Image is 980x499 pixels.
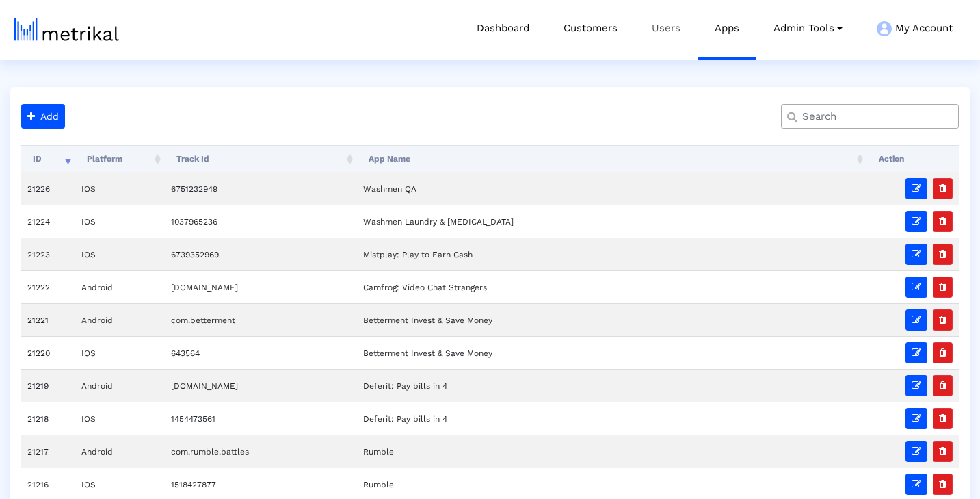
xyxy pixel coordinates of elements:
[164,435,356,468] td: com.rumble.battles
[356,172,866,205] td: Washmen QA
[75,303,164,336] td: Android
[877,21,892,36] img: my-account-menu-icon.png
[21,104,65,129] button: Add
[75,369,164,402] td: Android
[75,238,164,270] td: IOS
[75,270,164,303] td: Android
[21,172,75,205] td: 21226
[21,402,75,435] td: 21218
[356,369,866,402] td: Deferit: Pay bills in 4
[75,172,164,205] td: IOS
[21,369,75,402] td: 21219
[75,435,164,468] td: Android
[866,145,959,172] th: Action
[21,435,75,468] td: 21217
[356,205,866,238] td: Washmen Laundry & [MEDICAL_DATA]
[356,435,866,468] td: Rumble
[356,145,866,172] th: App Name: activate to sort column ascending
[164,238,356,270] td: 6739352969
[14,18,119,41] img: metrical-logo-light.png
[21,303,75,336] td: 21221
[75,205,164,238] td: IOS
[793,110,953,124] input: Search
[21,238,75,270] td: 21223
[164,270,356,303] td: [DOMAIN_NAME]
[356,336,866,369] td: Betterment Invest & Save Money
[75,402,164,435] td: IOS
[356,270,866,303] td: Camfrog: Video Chat Strangers
[21,336,75,369] td: 21220
[356,238,866,270] td: Mistplay: Play to Earn Cash
[164,172,356,205] td: 6751232949
[164,336,356,369] td: 643564
[164,402,356,435] td: 1454473561
[21,205,75,238] td: 21224
[164,145,356,172] th: Track Id: activate to sort column ascending
[356,303,866,336] td: Betterment Invest & Save Money
[21,270,75,303] td: 21222
[356,402,866,435] td: Deferit: Pay bills in 4
[164,369,356,402] td: [DOMAIN_NAME]
[75,336,164,369] td: IOS
[21,145,75,172] th: ID: activate to sort column ascending
[164,303,356,336] td: com.betterment
[75,145,164,172] th: Platform: activate to sort column ascending
[164,205,356,238] td: 1037965236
